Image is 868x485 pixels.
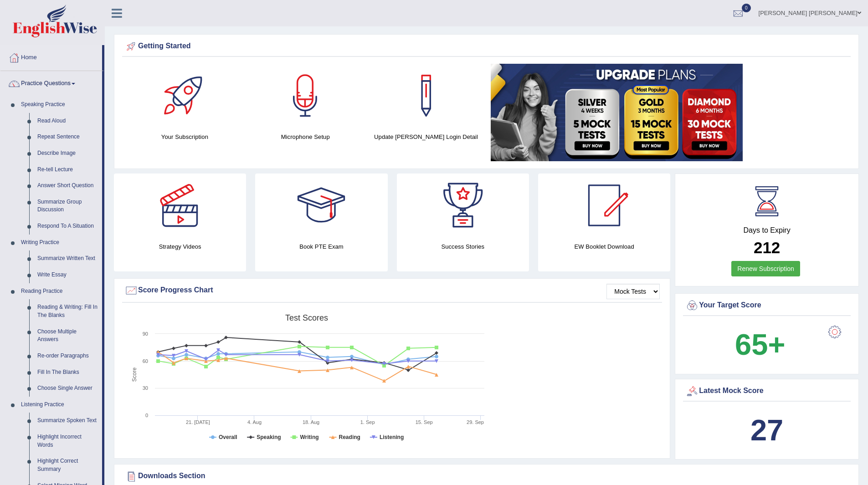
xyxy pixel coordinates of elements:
span: 0 [742,4,751,12]
h4: Book PTE Exam [255,242,387,251]
text: 0 [145,413,148,418]
b: 212 [754,239,780,256]
tspan: Speaking [257,434,281,440]
text: 60 [143,358,148,364]
tspan: 1. Sep [360,419,375,425]
a: Reading & Writing: Fill In The Blanks [33,299,102,323]
h4: Days to Expiry [685,226,848,235]
tspan: Writing [300,434,318,440]
a: Summarize Spoken Text [33,413,102,429]
b: 65+ [735,328,785,361]
a: Writing Practice [17,235,102,251]
div: Your Target Score [685,299,848,312]
tspan: Overall [219,434,237,440]
tspan: 21. [DATE] [186,419,210,425]
a: Re-order Paragraphs [33,348,102,364]
tspan: 4. Aug [247,419,262,425]
img: small5.jpg [491,64,743,161]
a: Home [0,45,102,68]
a: Highlight Incorrect Words [33,429,102,453]
tspan: 15. Sep [416,419,433,425]
h4: EW Booklet Download [538,242,670,251]
a: Repeat Sentence [33,129,102,145]
a: Choose Single Answer [33,380,102,397]
a: Speaking Practice [17,97,102,113]
text: 90 [143,331,148,337]
a: Practice Questions [0,71,102,94]
div: Getting Started [124,40,848,53]
tspan: 29. Sep [467,419,484,425]
a: Write Essay [33,267,102,283]
a: Respond To A Situation [33,218,102,235]
a: Summarize Written Text [33,250,102,267]
a: Reading Practice [17,283,102,300]
h4: Success Stories [397,242,529,251]
tspan: Score [131,368,138,382]
div: Downloads Section [124,470,848,483]
a: Choose Multiple Answers [33,324,102,348]
a: Re-tell Lecture [33,162,102,178]
a: Read Aloud [33,113,102,129]
a: Summarize Group Discussion [33,194,102,218]
a: Describe Image [33,145,102,162]
a: Fill In The Blanks [33,364,102,381]
text: 30 [143,385,148,391]
h4: Microphone Setup [250,132,361,142]
tspan: Test scores [285,313,328,322]
h4: Update [PERSON_NAME] Login Detail [370,132,482,142]
tspan: 18. Aug [303,419,319,425]
a: Highlight Correct Summary [33,453,102,477]
a: Renew Subscription [731,261,800,276]
tspan: Reading [339,434,360,440]
a: Listening Practice [17,397,102,413]
tspan: Listening [380,434,404,440]
h4: Strategy Videos [114,242,246,251]
div: Score Progress Chart [124,284,660,297]
a: Answer Short Question [33,178,102,194]
div: Latest Mock Score [685,384,848,398]
b: 27 [750,414,783,447]
h4: Your Subscription [129,132,241,142]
